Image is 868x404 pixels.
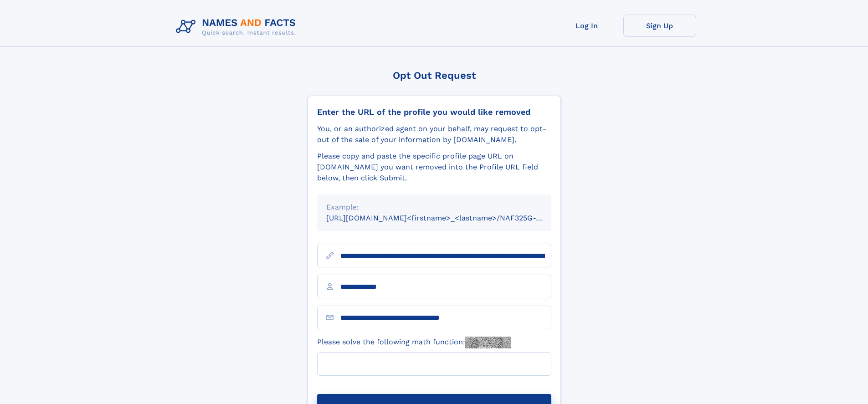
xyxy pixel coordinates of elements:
[172,15,303,39] img: Logo Names and Facts
[317,337,511,348] label: Please solve the following math function:
[550,15,623,37] a: Log In
[308,70,561,81] div: Opt Out Request
[326,214,569,222] small: [URL][DOMAIN_NAME]<firstname>_<lastname>/NAF325G-xxxxxxxx
[317,151,551,184] div: Please copy and paste the specific profile page URL on [DOMAIN_NAME] you want removed into the Pr...
[317,123,551,145] div: You, or an authorized agent on your behalf, may request to opt-out of the sale of your informatio...
[326,202,542,213] div: Example:
[623,15,696,37] a: Sign Up
[317,107,551,117] div: Enter the URL of the profile you would like removed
